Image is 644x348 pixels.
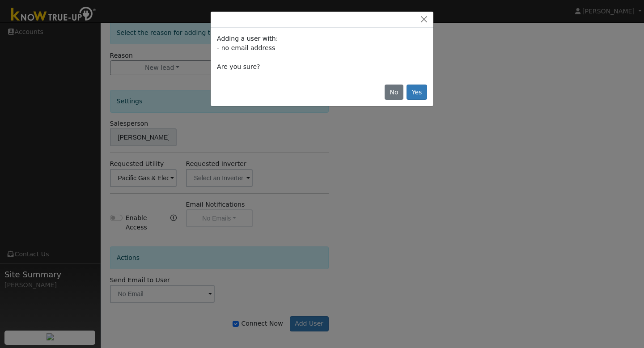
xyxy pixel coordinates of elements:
[385,85,403,100] button: No
[407,85,427,100] button: Yes
[217,44,275,51] span: - no email address
[217,63,260,70] span: Are you sure?
[418,15,430,24] button: Close
[217,35,278,42] span: Adding a user with:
